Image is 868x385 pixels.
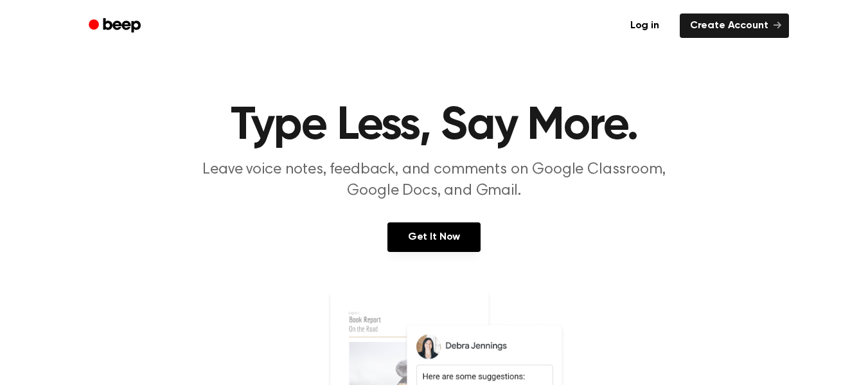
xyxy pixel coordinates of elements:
a: Beep [80,13,152,39]
h1: Type Less, Say More. [105,103,763,149]
a: Log in [617,11,672,40]
p: Leave voice notes, feedback, and comments on Google Classroom, Google Docs, and Gmail. [188,159,681,202]
a: Get It Now [387,222,481,252]
a: Create Account [680,13,789,38]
